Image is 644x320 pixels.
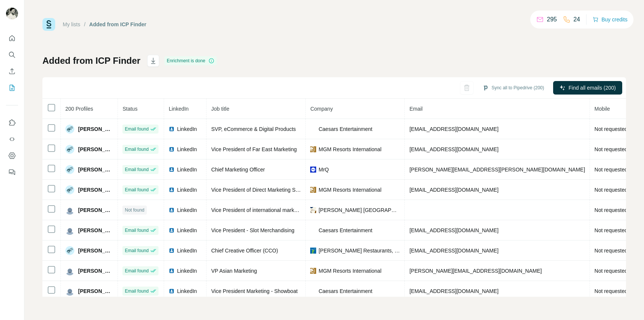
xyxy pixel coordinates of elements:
span: [PERSON_NAME] [78,125,113,133]
span: [EMAIL_ADDRESS][DOMAIN_NAME] [409,187,498,193]
span: LinkedIn [177,146,197,153]
span: [EMAIL_ADDRESS][DOMAIN_NAME] [409,227,498,233]
span: [PERSON_NAME][EMAIL_ADDRESS][DOMAIN_NAME] [409,268,541,274]
span: Email [409,106,422,112]
span: [EMAIL_ADDRESS][DOMAIN_NAME] [409,248,498,254]
span: Not requested [594,167,627,173]
span: Job title [211,106,229,112]
span: VP Asian Marketing [211,268,257,274]
img: Avatar [65,125,74,134]
img: company-logo [310,248,316,254]
span: Not found [125,207,144,213]
span: LinkedIn [177,166,197,173]
span: SVP, eCommerce & Digital Products [211,126,296,132]
a: My lists [63,21,80,27]
span: MGM Resorts International [318,146,381,153]
img: company-logo [310,268,316,274]
img: company-logo [310,207,316,213]
span: Vice President of Far East Marketing [211,146,297,152]
span: Not requested [594,268,627,274]
span: LinkedIn [177,287,197,295]
h1: Added from ICP Finder [42,55,140,67]
span: Email found [125,267,148,274]
span: [PERSON_NAME] [78,247,113,254]
img: Avatar [65,165,74,174]
p: 295 [547,15,557,24]
span: 200 Profiles [65,106,93,112]
span: [PERSON_NAME] [78,287,113,295]
button: My lists [6,81,18,95]
button: Search [6,48,18,62]
span: Mobile [594,106,610,112]
span: [PERSON_NAME] [78,186,113,194]
img: LinkedIn logo [169,126,175,132]
img: Avatar [65,266,74,275]
span: LinkedIn [169,106,189,112]
img: company-logo [310,290,316,291]
img: Avatar [65,226,74,235]
img: company-logo [310,187,316,193]
img: LinkedIn logo [169,248,175,254]
span: Vice President of international marketing [211,207,305,213]
span: Email found [125,247,148,254]
button: Quick start [6,32,18,45]
div: Enrichment is done [164,56,217,65]
span: [EMAIL_ADDRESS][DOMAIN_NAME] [409,146,498,152]
li: / [84,21,86,28]
span: Email found [125,126,148,132]
span: Caesars Entertainment [318,227,372,234]
img: Avatar [65,246,74,255]
span: Not requested [594,248,627,254]
button: Dashboard [6,149,18,162]
img: Surfe Logo [42,18,55,31]
span: [PERSON_NAME][EMAIL_ADDRESS][PERSON_NAME][DOMAIN_NAME] [409,167,585,173]
span: Not requested [594,288,627,294]
span: [PERSON_NAME] Restaurants, Inc. [318,247,400,254]
span: MGM Resorts International [318,186,381,194]
span: LinkedIn [177,206,197,214]
img: company-logo [310,167,316,173]
img: LinkedIn logo [169,268,175,274]
button: Enrich CSV [6,65,18,78]
span: Find all emails (200) [569,84,616,92]
span: MGM Resorts International [318,267,381,275]
button: Find all emails (200) [553,81,622,95]
img: company-logo [310,230,316,231]
img: LinkedIn logo [169,187,175,193]
span: [PERSON_NAME] [78,267,113,275]
img: company-logo [310,146,316,152]
span: Caesars Entertainment [318,125,372,133]
span: LinkedIn [177,267,197,275]
span: Email found [125,146,148,153]
span: Email found [125,227,148,234]
span: [PERSON_NAME] [78,166,113,173]
span: [PERSON_NAME] [GEOGRAPHIC_DATA] [318,206,400,214]
img: Avatar [6,8,18,20]
span: Not requested [594,227,627,233]
p: 24 [573,15,580,24]
button: Use Surfe on LinkedIn [6,116,18,129]
span: Status [122,106,137,112]
img: Avatar [65,145,74,154]
span: Chief Creative Officer (CCO) [211,248,278,254]
span: MrQ [318,166,329,173]
span: [EMAIL_ADDRESS][DOMAIN_NAME] [409,126,498,132]
img: LinkedIn logo [169,167,175,173]
button: Buy credits [593,14,627,25]
img: LinkedIn logo [169,207,175,213]
span: Email found [125,288,148,294]
span: LinkedIn [177,227,197,234]
span: Not requested [594,126,627,132]
span: Vice President - Slot Merchandising [211,227,294,233]
img: LinkedIn logo [169,146,175,152]
span: Not requested [594,146,627,152]
img: LinkedIn logo [169,227,175,233]
span: Email found [125,186,148,193]
span: Company [310,106,333,112]
span: [PERSON_NAME] [78,146,113,153]
span: Caesars Entertainment [318,287,372,295]
button: Sync all to Pipedrive (200) [477,82,549,93]
span: LinkedIn [177,247,197,254]
span: Not requested [594,207,627,213]
span: Not requested [594,187,627,193]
